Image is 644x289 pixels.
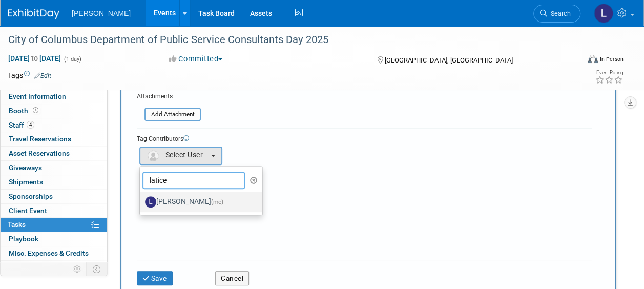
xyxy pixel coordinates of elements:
[595,70,623,75] div: Event Rating
[1,218,107,232] a: Tasks
[8,70,51,80] td: Tags
[72,9,131,17] span: [PERSON_NAME]
[385,56,513,64] span: [GEOGRAPHIC_DATA], [GEOGRAPHIC_DATA]
[137,133,592,143] div: Tag Contributors
[599,55,624,63] div: In-Person
[1,104,107,118] a: Booth
[547,10,571,17] span: Search
[69,262,87,276] td: Personalize Event Tab Strip
[533,5,580,23] a: Search
[6,4,447,14] p: [URL][DOMAIN_NAME]
[1,118,107,132] a: Staff4
[1,175,107,189] a: Shipments
[147,151,210,159] span: -- Select User --
[8,54,61,63] span: [DATE] [DATE]
[165,54,226,65] button: Committed
[31,107,40,114] span: Booth not reserved yet
[9,135,71,143] span: Travel Reservations
[8,220,26,229] span: Tasks
[588,55,598,63] img: Format-Inperson.png
[9,149,70,157] span: Asset Reservations
[1,147,107,160] a: Asset Reservations
[142,172,245,189] input: Search
[137,271,173,285] button: Save
[9,92,66,100] span: Event Information
[1,246,107,260] a: Misc. Expenses & Credits
[534,53,624,69] div: Event Format
[9,235,38,243] span: Playbook
[1,132,107,146] a: Travel Reservations
[63,56,81,63] span: (1 day)
[137,92,201,101] div: Attachments
[27,121,34,129] span: 4
[9,107,40,115] span: Booth
[9,178,43,186] span: Shipments
[34,72,51,79] a: Edit
[9,192,53,200] span: Sponsorships
[1,90,107,104] a: Event Information
[211,198,223,205] span: (me)
[30,54,39,63] span: to
[9,249,89,257] span: Misc. Expenses & Credits
[9,207,47,215] span: Client Event
[9,121,34,129] span: Staff
[215,271,249,285] button: Cancel
[1,232,107,246] a: Playbook
[6,25,447,35] p: Charge to Transportation 303
[1,161,107,175] a: Giveaways
[6,4,448,34] body: Rich Text Area. Press ALT-0 for help.
[1,190,107,203] a: Sponsorships
[139,147,222,165] button: -- Select User --
[1,204,107,218] a: Client Event
[145,196,156,208] img: L.jpg
[8,9,59,19] img: ExhibitDay
[594,4,613,23] img: Latice Spann
[9,163,42,172] span: Giveaways
[5,31,571,49] div: City of Columbus Department of Public Service Consultants Day 2025
[145,194,252,210] label: [PERSON_NAME]
[87,262,108,276] td: Toggle Event Tabs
